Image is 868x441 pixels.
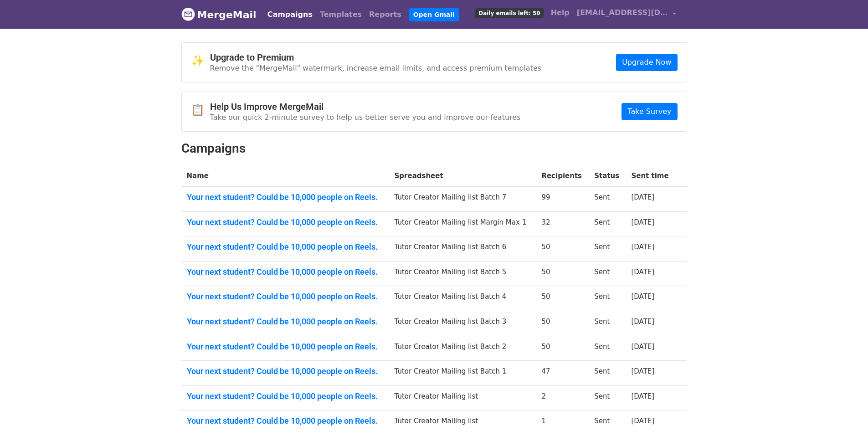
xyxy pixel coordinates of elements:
[536,211,589,236] td: 32
[187,366,384,376] a: Your next student? Could be 10,000 people on Reels.
[631,268,654,276] a: [DATE]
[389,410,536,435] td: Tutor Creator Mailing list
[210,101,521,112] h4: Help Us Improve MergeMail
[389,236,536,262] td: Tutor Creator Mailing list Batch 6
[631,318,654,326] a: [DATE]
[187,317,384,327] a: Your next student? Could be 10,000 people on Reels.
[389,261,536,286] td: Tutor Creator Mailing list Batch 5
[187,342,384,352] a: Your next student? Could be 10,000 people on Reels.
[536,165,589,187] th: Recipients
[475,8,543,18] span: Daily emails left: 50
[589,236,626,262] td: Sent
[389,187,536,212] td: Tutor Creator Mailing list Batch 7
[389,311,536,336] td: Tutor Creator Mailing list Batch 3
[589,286,626,311] td: Sent
[389,385,536,410] td: Tutor Creator Mailing list
[316,5,365,24] a: Templates
[187,391,384,401] a: Your next student? Could be 10,000 people on Reels.
[589,211,626,236] td: Sent
[181,165,389,187] th: Name
[187,416,384,426] a: Your next student? Could be 10,000 people on Reels.
[589,410,626,435] td: Sent
[191,54,210,67] span: ✨
[210,113,521,122] p: Take our quick 2-minute survey to help us better serve you and improve our features
[589,361,626,386] td: Sent
[536,286,589,311] td: 50
[536,410,589,435] td: 1
[616,54,677,71] a: Upgrade Now
[389,165,536,187] th: Spreadsheet
[264,5,316,24] a: Campaigns
[631,292,654,301] a: [DATE]
[389,336,536,361] td: Tutor Creator Mailing list Batch 2
[547,4,573,22] a: Help
[631,218,654,226] a: [DATE]
[181,141,687,156] h2: Campaigns
[589,165,626,187] th: Status
[577,7,668,18] span: [EMAIL_ADDRESS][DOMAIN_NAME]
[631,417,654,425] a: [DATE]
[631,367,654,375] a: [DATE]
[210,63,542,73] p: Remove the "MergeMail" watermark, increase email limits, and access premium templates
[626,165,675,187] th: Sent time
[187,192,384,202] a: Your next student? Could be 10,000 people on Reels.
[536,336,589,361] td: 50
[621,103,677,120] a: Take Survey
[589,385,626,410] td: Sent
[822,397,868,441] iframe: Chat Widget
[181,7,195,21] img: MergeMail logo
[536,361,589,386] td: 47
[589,311,626,336] td: Sent
[389,286,536,311] td: Tutor Creator Mailing list Batch 4
[536,261,589,286] td: 50
[536,385,589,410] td: 2
[181,5,257,24] a: MergeMail
[187,267,384,277] a: Your next student? Could be 10,000 people on Reels.
[187,217,384,227] a: Your next student? Could be 10,000 people on Reels.
[210,52,542,63] h4: Upgrade to Premium
[536,311,589,336] td: 50
[631,343,654,351] a: [DATE]
[191,103,210,117] span: 📋
[536,236,589,262] td: 50
[389,211,536,236] td: Tutor Creator Mailing list Margin Max 1
[589,336,626,361] td: Sent
[573,4,680,25] a: [EMAIL_ADDRESS][DOMAIN_NAME]
[589,187,626,212] td: Sent
[631,392,654,400] a: [DATE]
[589,261,626,286] td: Sent
[631,243,654,251] a: [DATE]
[409,8,459,21] a: Open Gmail
[631,193,654,201] a: [DATE]
[389,361,536,386] td: Tutor Creator Mailing list Batch 1
[187,292,384,302] a: Your next student? Could be 10,000 people on Reels.
[365,5,405,24] a: Reports
[472,4,547,22] a: Daily emails left: 50
[187,242,384,252] a: Your next student? Could be 10,000 people on Reels.
[536,187,589,212] td: 99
